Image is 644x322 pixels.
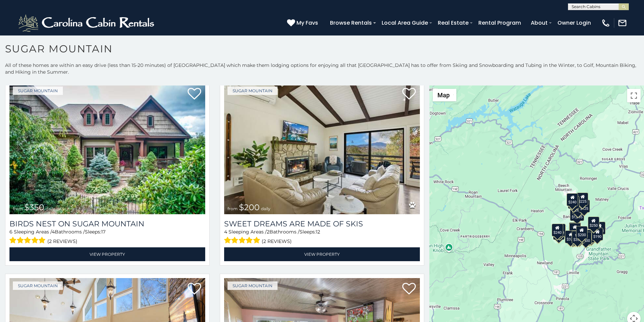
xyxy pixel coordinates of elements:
a: View Property [224,247,420,261]
a: Add to favorites [188,87,201,101]
div: $195 [583,230,595,243]
div: $240 [567,193,578,206]
span: daily [46,206,55,211]
span: 2 [267,229,269,235]
a: Browse Rentals [327,17,375,29]
a: About [527,17,551,29]
div: $350 [572,231,583,244]
a: Sugar Mountain [13,281,63,290]
a: Owner Login [554,17,594,29]
span: 4 [52,229,55,235]
a: Sweet Dreams Are Made Of Skis [224,219,420,228]
a: Add to favorites [188,282,201,296]
div: $125 [578,200,590,213]
div: $190 [592,228,603,241]
a: Sweet Dreams Are Made Of Skis from $200 daily [224,83,420,214]
span: $200 [239,202,260,212]
a: Local Area Guide [378,17,431,29]
span: 12 [316,229,320,235]
span: 6 [9,229,13,235]
span: 4 [224,229,227,235]
a: Add to favorites [402,282,416,296]
div: $200 [576,226,588,239]
img: Sweet Dreams Are Made Of Skis [224,83,420,214]
span: My Favs [296,19,318,27]
span: from [228,206,238,211]
div: $1,095 [570,208,584,221]
a: Birds Nest On Sugar Mountain [9,219,205,228]
button: Change map style [433,89,456,101]
div: $225 [577,193,589,205]
div: Sleeping Areas / Bathrooms / Sleeps: [9,228,205,246]
span: Map [437,92,450,99]
div: $250 [588,217,599,229]
div: $240 [552,224,563,237]
button: Toggle fullscreen view [627,89,641,102]
div: $155 [594,222,605,234]
span: from [13,206,23,211]
span: $350 [24,202,44,212]
div: $375 [565,230,577,243]
span: (2 reviews) [262,237,292,246]
span: daily [261,206,270,211]
img: White-1-2.png [17,13,157,33]
div: $300 [569,223,581,236]
img: Birds Nest On Sugar Mountain [9,83,205,214]
a: Sugar Mountain [228,86,278,95]
a: Rental Program [475,17,524,29]
span: (2 reviews) [47,237,77,246]
a: Birds Nest On Sugar Mountain from $350 daily [9,83,205,214]
img: mail-regular-white.png [618,18,627,28]
a: Sugar Mountain [13,86,63,95]
a: Real Estate [434,17,472,29]
img: phone-regular-white.png [601,18,611,28]
div: $190 [569,222,580,235]
a: Sugar Mountain [228,281,278,290]
div: Sleeping Areas / Bathrooms / Sleeps: [224,228,420,246]
span: 17 [101,229,105,235]
a: View Property [9,247,205,261]
a: My Favs [287,19,320,27]
a: Add to favorites [402,87,416,101]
